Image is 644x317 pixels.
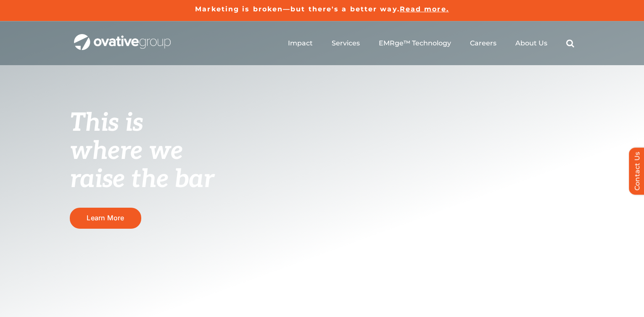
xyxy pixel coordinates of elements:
[515,39,547,48] a: About Us
[400,5,449,13] a: Read more.
[470,39,496,48] a: Careers
[379,39,451,48] a: EMRge™ Technology
[70,108,143,138] span: This is
[87,214,124,222] span: Learn More
[566,39,574,48] a: Search
[195,5,400,13] a: Marketing is broken—but there's a better way.
[332,39,360,48] a: Services
[70,208,141,228] a: Learn More
[74,33,171,41] a: OG_Full_horizontal_WHT
[288,30,574,57] nav: Menu
[70,136,214,195] span: where we raise the bar
[288,39,313,48] a: Impact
